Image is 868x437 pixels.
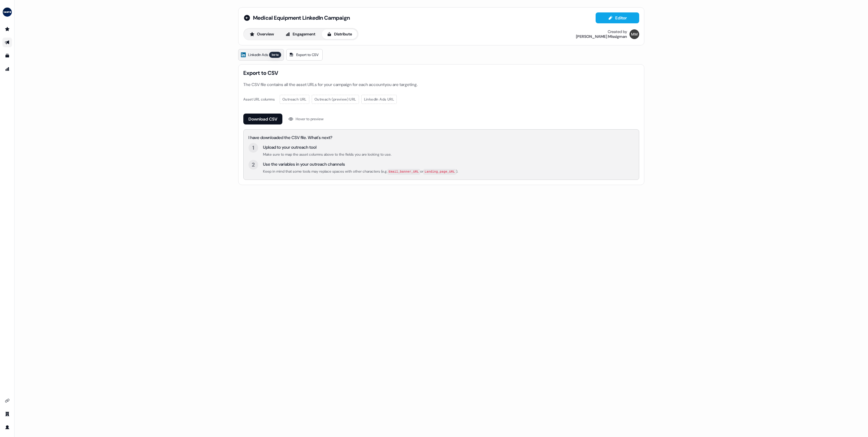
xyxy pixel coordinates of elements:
span: Medical Equipment LinkedIn Campaign [253,14,350,22]
a: LinkedIn Adsbeta [238,49,284,61]
span: Outreach URL [282,96,307,102]
span: Export to CSV [243,69,639,77]
a: Go to integrations [2,396,12,406]
div: The CSV file contains all the asset URLs for your campaign for each account you are targeting. [243,81,639,88]
div: Hover to preview [296,116,324,122]
div: Keep in mind that some tools may replace spaces with other characters (e.g. or ). [263,168,458,175]
a: Go to team [2,409,12,419]
div: beta [269,52,281,58]
a: Go to outbound experience [2,38,12,47]
div: 1 [252,144,254,151]
code: Email_banner_URL [387,169,420,175]
button: Editor [596,12,639,23]
button: Distribute [322,29,357,39]
div: Created by [608,29,627,34]
div: I have downloaded the CSV file. What's next? [248,134,634,141]
a: Go to attribution [2,64,12,74]
span: Outreach (preview) URL [314,96,356,102]
div: Asset URL columns [243,96,275,102]
code: Landing_page_URL [423,169,456,175]
button: Download CSV [243,114,282,124]
div: Make sure to map the asset columns above to the fields you are looking to use. [263,151,391,157]
span: Export to CSV [296,52,319,58]
div: Upload to your outreach tool [263,144,391,150]
div: 2 [252,161,255,168]
div: Use the variables in your outreach channels [263,161,458,167]
span: LinkedIn Ads [248,52,268,58]
a: Go to profile [2,422,12,432]
a: Go to templates [2,51,12,61]
a: Go to prospects [2,24,12,34]
a: Export to CSV [286,49,323,61]
button: Engagement [280,29,321,39]
img: Morgan [630,29,639,39]
a: Editor [596,15,639,22]
div: [PERSON_NAME] Missigman [576,34,627,39]
span: LinkedIn Ads URL [364,96,394,102]
button: Overview [245,29,279,39]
